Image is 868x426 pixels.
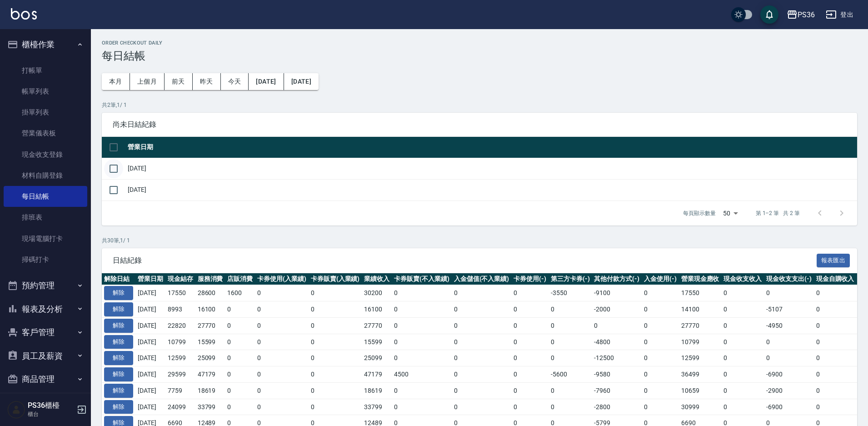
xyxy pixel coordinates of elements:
[255,301,309,318] td: 0
[255,285,309,301] td: 0
[135,399,165,415] td: [DATE]
[255,366,309,383] td: 0
[102,73,130,90] button: 本月
[392,334,452,350] td: 0
[642,382,679,399] td: 0
[452,334,512,350] td: 0
[225,317,255,334] td: 0
[11,8,37,20] img: Logo
[4,207,87,228] a: 排班表
[249,73,284,90] button: [DATE]
[764,301,814,318] td: -5107
[814,334,857,350] td: 0
[452,273,512,285] th: 入金儲值(不入業績)
[309,285,362,301] td: 0
[642,273,679,285] th: 入金使用(-)
[392,285,452,301] td: 0
[195,301,225,318] td: 16100
[817,254,850,268] button: 報表匯出
[814,350,857,366] td: 0
[104,319,133,333] button: 解除
[102,40,857,46] h2: Order checkout daily
[255,334,309,350] td: 0
[642,317,679,334] td: 0
[452,301,512,318] td: 0
[721,366,764,383] td: 0
[452,285,512,301] td: 0
[309,273,362,285] th: 卡券販賣(入業績)
[4,249,87,270] a: 掃碼打卡
[135,350,165,366] td: [DATE]
[104,351,133,365] button: 解除
[764,399,814,415] td: -6900
[679,301,722,318] td: 14100
[195,273,225,285] th: 服務消費
[392,382,452,399] td: 0
[511,301,549,318] td: 0
[392,399,452,415] td: 0
[764,273,814,285] th: 現金收支支出(-)
[362,399,392,415] td: 33799
[719,201,741,226] div: 50
[113,120,846,129] span: 尚未日結紀錄
[642,301,679,318] td: 0
[642,366,679,383] td: 0
[814,285,857,301] td: 0
[814,382,857,399] td: 0
[721,285,764,301] td: 0
[592,399,642,415] td: -2800
[4,228,87,249] a: 現場電腦打卡
[721,399,764,415] td: 0
[549,399,592,415] td: 0
[721,350,764,366] td: 0
[679,334,722,350] td: 10799
[764,285,814,301] td: 0
[195,334,225,350] td: 15599
[4,102,87,123] a: 掛單列表
[362,317,392,334] td: 27770
[165,382,195,399] td: 7759
[104,400,133,414] button: 解除
[679,350,722,366] td: 12599
[225,366,255,383] td: 0
[309,350,362,366] td: 0
[125,179,857,200] td: [DATE]
[362,350,392,366] td: 25099
[135,273,165,285] th: 營業日期
[284,73,319,90] button: [DATE]
[592,317,642,334] td: 0
[721,317,764,334] td: 0
[104,335,133,349] button: 解除
[642,350,679,366] td: 0
[798,9,815,20] div: PS36
[679,317,722,334] td: 27770
[4,344,87,368] button: 員工及薪資
[362,285,392,301] td: 30200
[511,382,549,399] td: 0
[165,273,195,285] th: 現金結存
[309,382,362,399] td: 0
[4,81,87,102] a: 帳單列表
[549,382,592,399] td: 0
[104,367,133,381] button: 解除
[28,410,74,418] p: 櫃台
[125,137,857,158] th: 營業日期
[511,334,549,350] td: 0
[683,209,716,217] p: 每頁顯示數量
[679,366,722,383] td: 36499
[392,273,452,285] th: 卡券販賣(不入業績)
[225,273,255,285] th: 店販消費
[165,366,195,383] td: 29599
[511,366,549,383] td: 0
[4,123,87,144] a: 營業儀表板
[392,366,452,383] td: 4500
[102,236,857,245] p: 共 30 筆, 1 / 1
[165,73,193,90] button: 前天
[592,301,642,318] td: -2000
[165,350,195,366] td: 12599
[814,301,857,318] td: 0
[135,301,165,318] td: [DATE]
[783,5,818,24] button: PS36
[195,366,225,383] td: 47179
[195,399,225,415] td: 33799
